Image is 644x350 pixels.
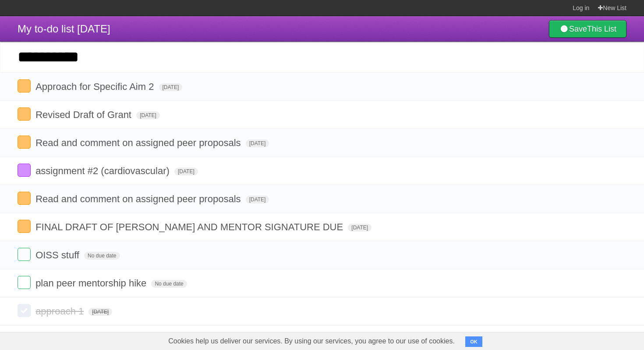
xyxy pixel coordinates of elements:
[35,250,81,261] span: OISS stuff
[465,336,482,347] button: OK
[159,332,464,350] span: Cookies help us deliver our services. By using our services, you agree to our use of cookies.
[18,79,31,93] label: Done
[18,304,31,317] label: Done
[35,193,243,204] span: Read and comment on assigned peer proposals
[18,23,110,35] span: My to-do list [DATE]
[35,81,156,92] span: Approach for Specific Aim 2
[587,25,616,33] b: This List
[35,109,134,120] span: Revised Draft of Grant
[18,220,31,233] label: Done
[174,168,198,175] span: [DATE]
[18,136,31,149] label: Done
[35,278,149,289] span: plan peer mentorship hike
[151,280,187,288] span: No due date
[18,192,31,205] label: Done
[35,306,86,317] span: approach 1
[246,196,269,204] span: [DATE]
[18,164,31,177] label: Done
[18,248,31,261] label: Done
[18,107,31,121] label: Done
[35,165,172,176] span: assignment #2 (cardiovascular)
[549,20,626,38] a: SaveThis List
[348,224,372,232] span: [DATE]
[159,83,183,91] span: [DATE]
[136,111,160,119] span: [DATE]
[35,137,243,148] span: Read and comment on assigned peer proposals
[84,252,120,260] span: No due date
[35,221,345,232] span: FINAL DRAFT OF [PERSON_NAME] AND MENTOR SIGNATURE DUE
[88,308,112,316] span: [DATE]
[18,276,31,289] label: Done
[246,139,269,147] span: [DATE]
